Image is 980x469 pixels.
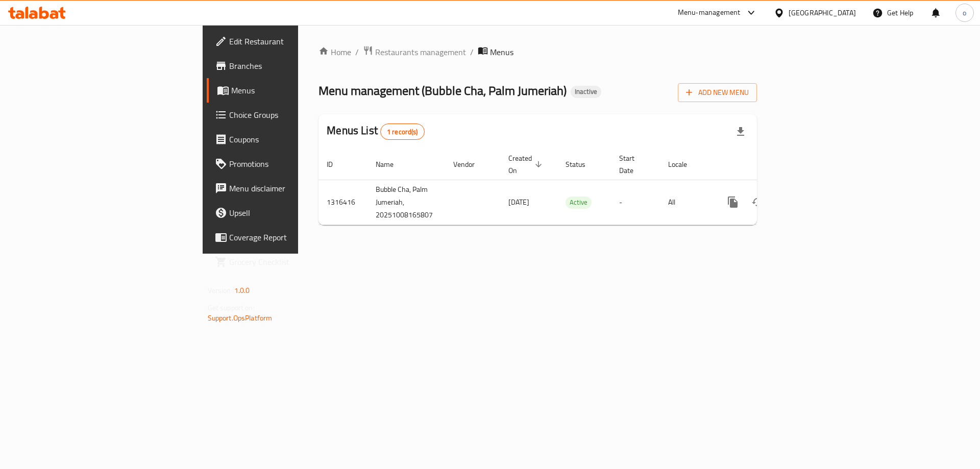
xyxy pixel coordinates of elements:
h2: Menus List [327,123,424,140]
span: Grocery Checklist [229,256,358,268]
span: Vendor [453,158,488,170]
span: Promotions [229,158,358,170]
a: Coverage Report [207,225,366,250]
span: Menu management ( Bubble Cha, Palm Jumeriah ) [318,79,567,102]
a: Grocery Checklist [207,250,366,274]
span: Add New Menu [686,86,749,99]
span: Start Date [619,152,648,177]
nav: breadcrumb [318,45,757,59]
span: Upsell [229,207,358,219]
span: Menus [231,84,358,96]
th: Actions [713,149,827,180]
span: 1.0.0 [234,284,250,297]
span: ID [327,158,346,170]
div: Menu-management [678,7,741,19]
span: Active [566,196,592,208]
div: [GEOGRAPHIC_DATA] [789,7,856,18]
span: Status [566,158,599,170]
span: Name [376,158,407,170]
button: Add New Menu [678,83,757,102]
a: Upsell [207,201,366,225]
span: 1 record(s) [381,127,424,137]
span: Restaurants management [375,46,466,58]
span: Choice Groups [229,109,358,121]
a: Branches [207,54,366,78]
span: Created On [508,152,545,177]
table: enhanced table [318,149,827,225]
div: Inactive [571,86,601,98]
span: Menus [490,46,513,58]
a: Restaurants management [363,45,466,59]
div: Export file [728,119,753,144]
span: Locale [668,158,700,170]
span: Branches [229,60,358,72]
span: Edit Restaurant [229,35,358,47]
a: Edit Restaurant [207,29,366,54]
a: Support.OpsPlatform [208,311,273,325]
a: Menu disclaimer [207,176,366,201]
div: Total records count [380,124,425,140]
span: Coupons [229,133,358,145]
span: o [963,7,966,18]
a: Coupons [207,127,366,152]
button: Change Status [745,190,770,214]
td: All [660,180,713,225]
div: Active [566,196,592,209]
li: / [470,46,474,58]
button: more [721,190,745,214]
a: Menus [207,78,366,103]
td: Bubble Cha, Palm Jumeriah, 20251008165807 [367,180,445,225]
a: Choice Groups [207,103,366,127]
span: Coverage Report [229,231,358,243]
span: Version: [208,284,233,297]
span: [DATE] [508,195,529,209]
td: - [611,180,660,225]
span: Get support on: [208,301,255,314]
a: Promotions [207,152,366,176]
span: Inactive [571,87,601,96]
span: Menu disclaimer [229,182,358,194]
